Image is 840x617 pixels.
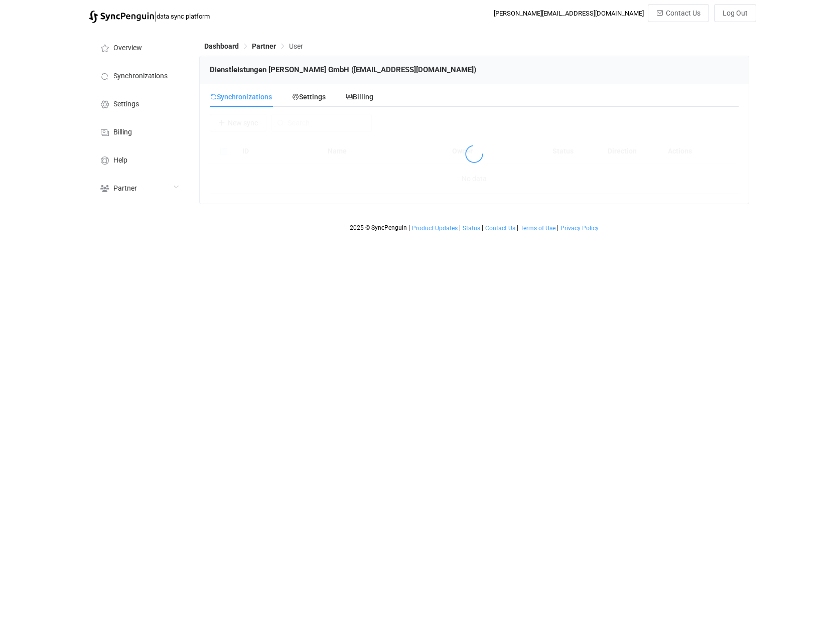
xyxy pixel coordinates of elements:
button: Contact Us [648,4,709,22]
span: | [482,224,483,231]
span: Contact Us [666,9,701,17]
a: Settings [89,89,189,117]
span: Privacy Policy [561,225,599,232]
a: Synchronizations [89,61,189,89]
a: Product Updates [411,225,458,232]
span: User [289,42,303,50]
a: Help [89,145,189,174]
a: Contact Us [485,225,516,232]
span: Terms of Use [520,225,555,232]
span: | [517,224,518,231]
button: Log Out [714,4,756,22]
span: Dashboard [204,42,239,50]
span: Settings [113,100,139,108]
img: syncpenguin.svg [89,11,154,23]
span: | [408,224,410,231]
span: Product Updates [412,225,458,232]
a: Privacy Policy [560,225,599,232]
span: Status [463,225,480,232]
span: Log Out [723,9,748,17]
span: Synchronizations [113,72,168,80]
span: Help [113,157,127,165]
span: 2025 © SyncPenguin [350,224,407,231]
span: Contact Us [485,225,515,232]
a: Terms of Use [520,225,556,232]
a: |data sync platform [89,9,210,23]
a: Billing [89,117,189,145]
span: | [459,224,461,231]
a: Status [462,225,481,232]
div: Breadcrumb [204,43,303,50]
span: Billing [113,128,132,136]
span: | [557,224,558,231]
div: [PERSON_NAME][EMAIL_ADDRESS][DOMAIN_NAME] [494,10,644,17]
span: Partner [252,42,276,50]
span: data sync platform [157,13,210,20]
span: | [154,9,157,23]
a: Overview [89,33,189,61]
span: Overview [113,44,142,52]
span: Partner [113,185,137,193]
